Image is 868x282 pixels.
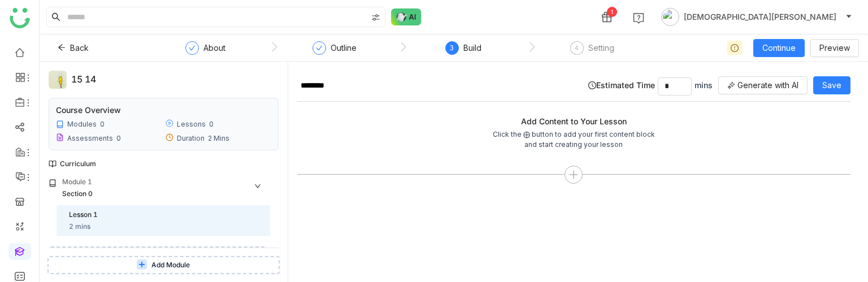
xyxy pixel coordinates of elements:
[661,8,679,26] img: avatar
[659,8,854,26] button: [DEMOGRAPHIC_DATA][PERSON_NAME]
[753,39,805,57] button: Continue
[10,8,30,28] img: logo
[47,256,280,274] button: Add Module
[588,41,614,55] div: Setting
[67,120,97,128] div: Modules
[69,222,90,232] div: 2 mins
[371,13,380,22] img: search-type.svg
[56,105,121,115] div: Course Overview
[69,210,240,220] div: Lesson 1
[100,120,105,128] div: 0
[762,42,796,54] span: Continue
[185,41,225,62] div: About
[695,80,713,90] span: mins
[151,260,190,271] span: Add Module
[203,41,225,55] div: About
[208,134,229,142] div: 2 Mins
[450,44,454,52] span: 3
[819,42,850,54] span: Preview
[575,44,579,52] span: 4
[718,76,808,94] button: Generate with AI
[71,72,256,87] div: 15 14
[313,41,357,62] div: Outline
[49,159,96,168] div: Curriculum
[822,79,841,92] span: Save
[177,120,206,128] div: Lessons
[463,41,481,55] div: Build
[445,41,481,62] div: 3Build
[62,177,92,188] div: Module 1
[570,41,614,62] div: 4Setting
[813,76,850,94] button: Save
[331,41,357,55] div: Outline
[116,134,121,142] div: 0
[70,42,89,54] span: Back
[67,134,113,142] div: Assessments
[607,7,617,17] div: 1
[684,11,836,23] span: [DEMOGRAPHIC_DATA][PERSON_NAME]
[209,120,214,128] div: 0
[49,39,98,57] button: Back
[588,76,850,96] div: Estimated Time
[487,115,660,127] div: Add Content to Your Lesson
[810,39,859,57] button: Preview
[49,177,270,201] div: Module 1Section 0
[391,8,422,25] img: ask-buddy-normal.svg
[177,134,205,142] div: Duration
[487,129,660,150] div: Click the ⨁ button to add your first content block and start creating your lesson
[633,12,644,24] img: help.svg
[737,79,798,92] span: Generate with AI
[62,189,245,199] div: Section 0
